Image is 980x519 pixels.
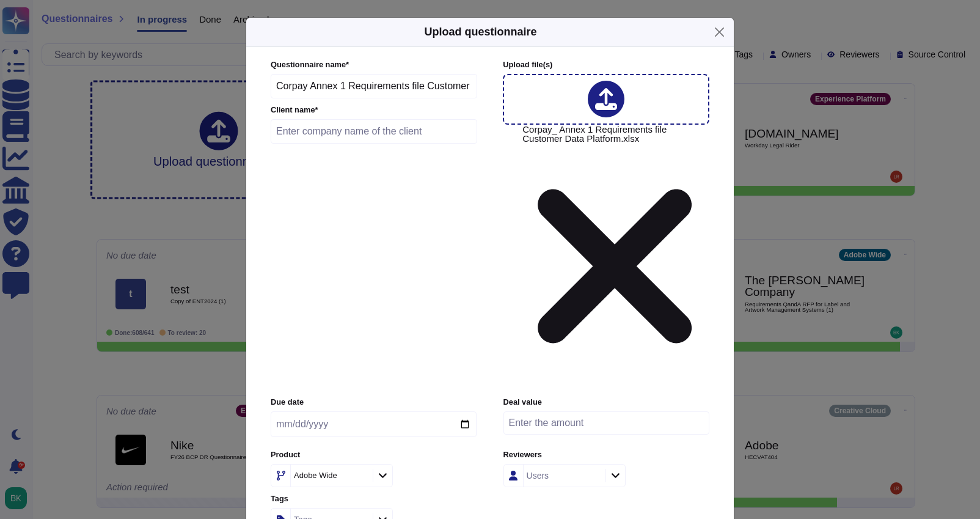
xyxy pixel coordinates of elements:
[503,451,709,459] label: Reviewers
[503,411,709,435] input: Enter the amount
[710,23,729,42] button: Close
[503,60,552,69] span: Upload file (s)
[271,61,477,69] label: Questionnaire name
[527,471,549,480] div: Users
[271,399,477,407] label: Due date
[503,399,709,407] label: Deal value
[271,74,477,98] input: Enter questionnaire name
[271,495,477,503] label: Tags
[271,119,477,144] input: Enter company name of the client
[271,451,477,459] label: Product
[271,106,477,114] label: Client name
[522,125,708,389] span: Corpay_ Annex 1 Requirements file Customer Data Platform.xlsx
[271,411,477,437] input: Due date
[294,471,337,479] div: Adobe Wide
[424,24,536,40] h5: Upload questionnaire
